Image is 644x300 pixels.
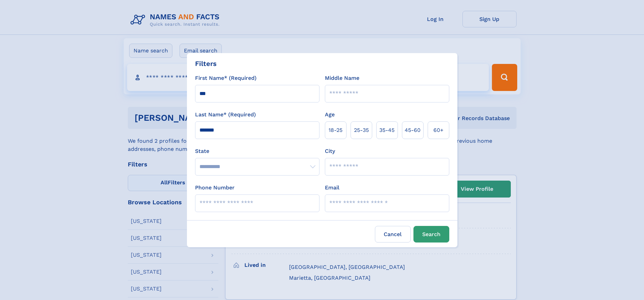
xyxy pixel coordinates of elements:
[195,147,319,155] label: State
[325,147,335,155] label: City
[195,74,257,82] label: First Name* (Required)
[195,184,235,192] label: Phone Number
[329,126,342,134] span: 18‑25
[325,111,335,119] label: Age
[354,126,369,134] span: 25‑35
[325,184,339,192] label: Email
[413,226,449,243] button: Search
[405,126,421,134] span: 45‑60
[195,111,256,119] label: Last Name* (Required)
[375,226,411,243] label: Cancel
[325,74,359,82] label: Middle Name
[195,59,217,69] div: Filters
[379,126,395,134] span: 35‑45
[433,126,444,134] span: 60+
